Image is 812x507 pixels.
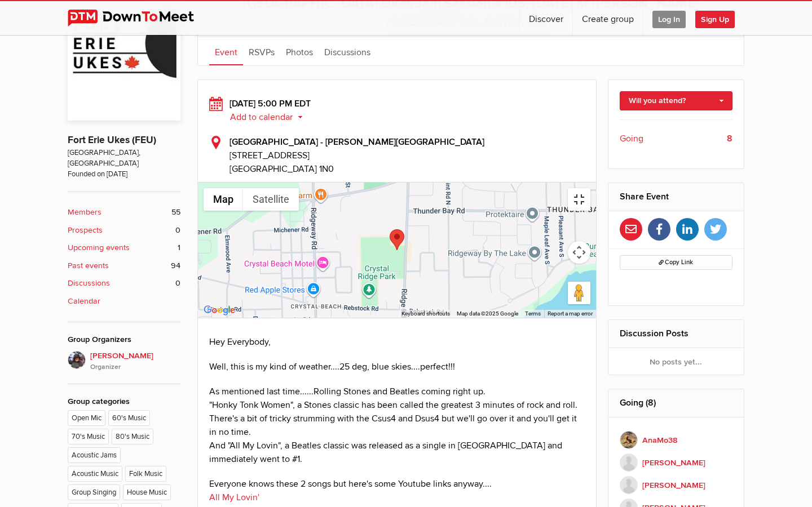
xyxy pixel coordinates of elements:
[175,277,180,290] span: 0
[175,224,180,237] span: 0
[727,132,732,145] b: 8
[68,295,100,308] b: Calendar
[568,241,590,264] button: Map camera controls
[68,148,180,170] span: [GEOGRAPHIC_DATA], [GEOGRAPHIC_DATA]
[68,224,180,237] a: Prospects 0
[643,1,695,35] a: Log In
[620,453,638,472] img: Pam McDonald
[568,282,590,304] button: Drag Pegman onto the map to open Street View
[209,385,585,466] p: As mentioned last time......Rolling Stones and Beatles coming right up. "Honky Tonk Women", a Sto...
[90,362,180,372] i: Organizer
[243,188,299,211] button: Show satellite imagery
[68,277,110,290] b: Discussions
[68,260,180,272] a: Past events 94
[209,97,585,124] div: [DATE] 5:00 PM EDT
[68,277,180,290] a: Discussions 0
[620,132,643,145] span: Going
[68,351,86,369] img: Elaine
[620,328,689,339] a: Discussion Posts
[68,333,180,346] div: Group Organizers
[68,134,156,146] a: Fort Erie Ukes (FEU)
[68,242,180,254] a: Upcoming events 1
[620,429,733,451] a: AnaMo38
[573,1,643,35] a: Create group
[68,395,180,408] div: Group categories
[620,451,733,474] a: [PERSON_NAME]
[642,434,678,447] b: AnaMo38
[642,479,705,492] b: [PERSON_NAME]
[520,1,572,35] a: Discover
[201,303,238,318] a: Open this area in Google Maps (opens a new window)
[204,188,243,211] button: Show street map
[68,206,180,219] a: Members 55
[525,310,541,317] a: Terms (opens in new tab)
[68,10,211,26] img: DownToMeet
[642,457,705,469] b: [PERSON_NAME]
[280,37,319,65] a: Photos
[620,91,733,110] a: Will you attend?
[209,37,243,65] a: Event
[620,476,638,494] img: Marsha Hildebrand
[652,11,686,28] span: Log In
[90,350,180,372] span: [PERSON_NAME]
[620,255,733,270] button: Copy Link
[68,242,130,254] b: Upcoming events
[243,37,280,65] a: RSVPs
[68,169,180,180] span: Founded on [DATE]
[68,260,109,272] b: Past events
[230,136,484,148] b: [GEOGRAPHIC_DATA] - [PERSON_NAME][GEOGRAPHIC_DATA]
[68,351,180,372] a: [PERSON_NAME]Organizer
[171,206,180,219] span: 55
[178,242,180,254] span: 1
[620,389,733,416] h2: Going (8)
[209,360,585,373] p: Well, this is my kind of weather....25 deg, blue skies....perfect!!!
[68,224,103,237] b: Prospects
[608,348,744,375] div: No posts yet...
[401,310,450,318] button: Keyboard shortcuts
[68,206,101,219] b: Members
[695,1,744,35] a: Sign Up
[568,188,590,211] button: Toggle fullscreen view
[319,37,376,65] a: Discussions
[68,295,180,308] a: Calendar
[620,431,638,449] img: AnaMo38
[209,335,585,349] p: Hey Everybody,
[201,303,238,318] img: Google
[209,492,259,503] a: All My Lovin'
[230,112,311,122] button: Add to calendar
[695,11,735,28] span: Sign Up
[230,163,334,175] span: [GEOGRAPHIC_DATA] 1N0
[620,183,733,210] h2: Share Event
[230,149,585,162] span: [STREET_ADDRESS]
[457,310,518,317] span: Map data ©2025 Google
[171,260,180,272] span: 94
[548,310,593,317] a: Report a map error
[620,474,733,496] a: [PERSON_NAME]
[659,259,693,266] span: Copy Link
